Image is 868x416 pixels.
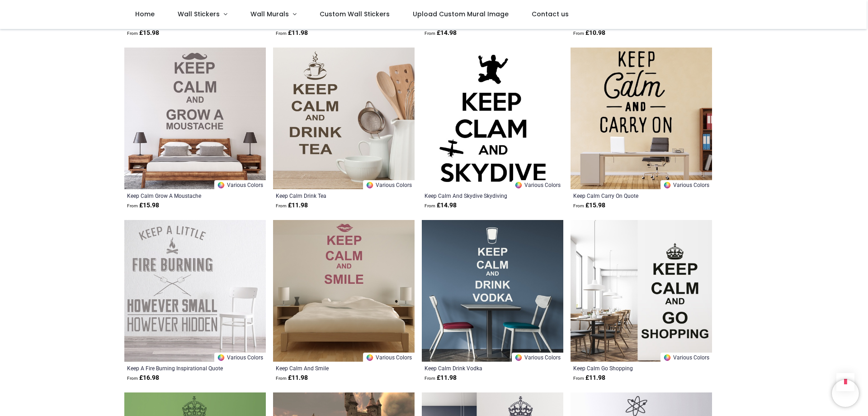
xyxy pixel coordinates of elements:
[276,376,287,381] span: From
[363,353,415,362] a: Various Colors
[422,48,563,189] img: Keep Calm And Skydive Skydiving Wall Sticker
[514,181,523,189] img: Color Wheel
[573,201,605,210] strong: £ 15.98
[127,364,236,372] a: Keep A Fire Burning Inspirational Quote
[127,201,159,210] strong: £ 15.98
[512,180,563,189] a: Various Colors
[425,31,435,36] span: From
[425,373,457,383] strong: £ 11.98
[573,192,682,199] a: Keep Calm Carry On Quote
[573,373,605,383] strong: £ 11.98
[832,380,859,407] iframe: Brevo live chat
[425,364,533,372] a: Keep Calm Drink Vodka
[660,353,712,362] a: Various Colors
[127,203,138,208] span: From
[276,201,308,210] strong: £ 11.98
[276,203,287,208] span: From
[214,180,266,189] a: Various Colors
[273,220,415,362] img: Keep Calm And Smile Wall Sticker
[178,10,220,19] span: Wall Stickers
[127,192,236,199] a: Keep Calm Grow A Moustache
[573,203,584,208] span: From
[276,373,308,383] strong: £ 11.98
[571,48,712,189] img: Keep Calm Carry On Quote Wall Sticker
[663,181,671,189] img: Color Wheel
[217,354,225,362] img: Color Wheel
[127,31,138,36] span: From
[127,373,159,383] strong: £ 16.98
[276,364,385,372] a: Keep Calm And Smile
[425,192,533,199] a: Keep Calm And Skydive Skydiving
[250,10,289,19] span: Wall Murals
[573,376,584,381] span: From
[532,10,569,19] span: Contact us
[512,353,563,362] a: Various Colors
[663,354,671,362] img: Color Wheel
[422,220,563,362] img: Keep Calm Drink Vodka Wall Sticker
[425,29,457,38] strong: £ 14.98
[124,220,266,362] img: Keep A Fire Burning Inspirational Quote Wall Sticker
[425,201,457,210] strong: £ 14.98
[573,364,682,372] a: Keep Calm Go Shopping
[320,10,390,19] span: Custom Wall Stickers
[425,203,435,208] span: From
[425,376,435,381] span: From
[363,180,415,189] a: Various Colors
[214,353,266,362] a: Various Colors
[276,31,287,36] span: From
[413,10,509,19] span: Upload Custom Mural Image
[217,181,225,189] img: Color Wheel
[366,181,374,189] img: Color Wheel
[571,220,712,362] img: Keep Calm Go Shopping Wall Sticker
[573,31,584,36] span: From
[514,354,523,362] img: Color Wheel
[124,48,266,189] img: Keep Calm Grow A Moustache Wall Sticker
[135,10,155,19] span: Home
[573,29,605,38] strong: £ 10.98
[127,376,138,381] span: From
[273,48,415,189] img: Keep Calm Drink Tea Wall Sticker
[276,192,385,199] a: Keep Calm Drink Tea
[366,354,374,362] img: Color Wheel
[276,29,308,38] strong: £ 11.98
[660,180,712,189] a: Various Colors
[127,29,159,38] strong: £ 15.98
